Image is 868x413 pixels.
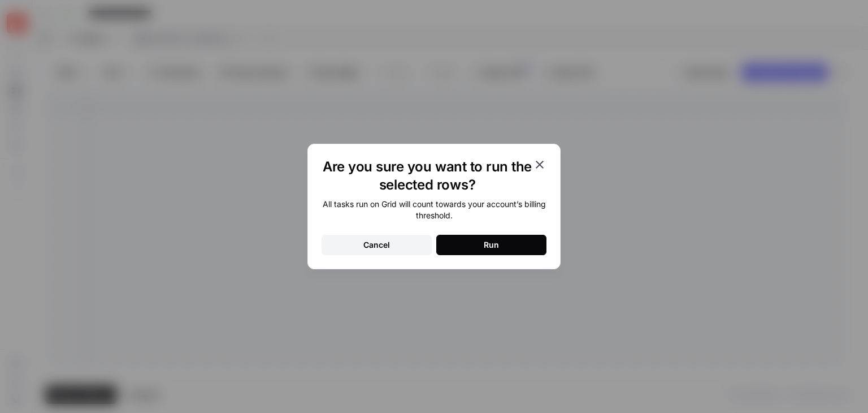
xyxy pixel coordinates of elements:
h1: Are you sure you want to run the selected rows? [322,158,533,194]
div: Run [484,239,499,251]
button: Run [436,235,546,255]
button: Cancel [322,235,432,255]
div: All tasks run on Grid will count towards your account’s billing threshold. [322,199,546,221]
div: Cancel [363,239,390,251]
